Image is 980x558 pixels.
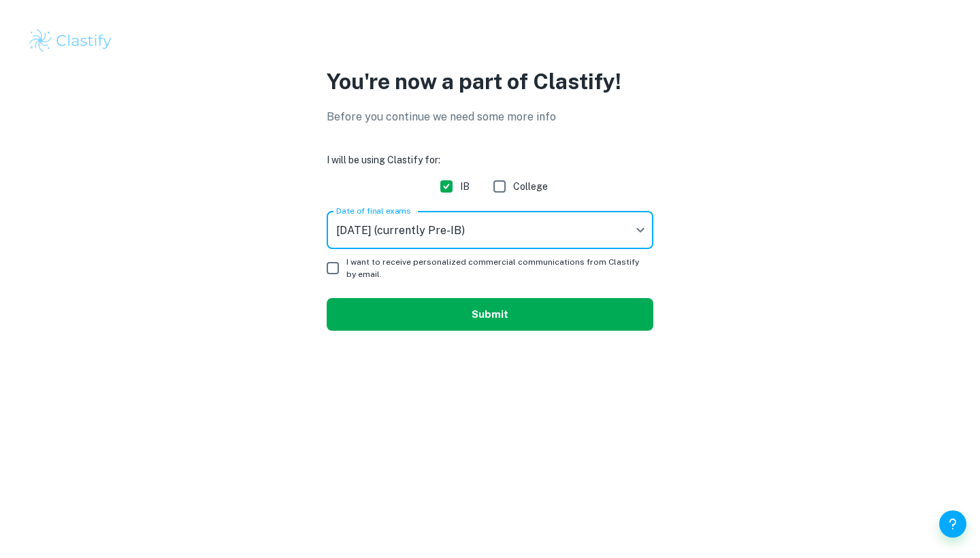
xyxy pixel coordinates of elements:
div: [DATE] (currently Pre-IB) [327,211,653,249]
button: Submit [327,298,653,331]
img: Clastify logo [27,27,114,54]
h6: I will be using Clastify for: [327,152,653,167]
span: IB [460,179,470,194]
label: Date of final exams [336,205,410,216]
span: I want to receive personalized commercial communications from Clastify by email. [346,256,642,280]
p: You're now a part of Clastify! [327,65,653,98]
p: Before you continue we need some more info [327,109,653,125]
button: Help and Feedback [939,510,966,538]
span: College [513,179,548,194]
a: Clastify logo [27,27,953,54]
